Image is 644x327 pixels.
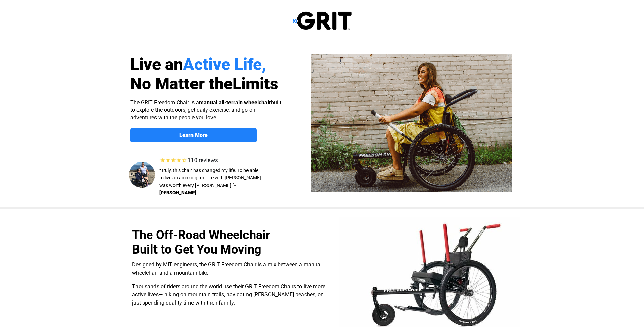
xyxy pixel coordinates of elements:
a: Learn More [130,128,257,142]
strong: Learn More [179,132,208,138]
span: “Truly, this chair has changed my life. To be able to live an amazing trail life with [PERSON_NAM... [159,168,261,188]
span: Active Life, [183,55,266,74]
span: Designed by MIT engineers, the GRIT Freedom Chair is a mix between a manual wheelchair and a moun... [132,261,322,276]
strong: manual all-terrain wheelchair [199,99,271,106]
span: Thousands of riders around the world use their GRIT Freedom Chairs to live more active lives— hik... [132,283,325,306]
span: Limits [233,74,278,93]
span: The GRIT Freedom Chair is a built to explore the outdoors, get daily exercise, and go on adventur... [130,99,281,121]
span: Live an [130,55,183,74]
span: The Off-Road Wheelchair Built to Get You Moving [132,228,270,257]
span: No Matter the [130,74,233,93]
